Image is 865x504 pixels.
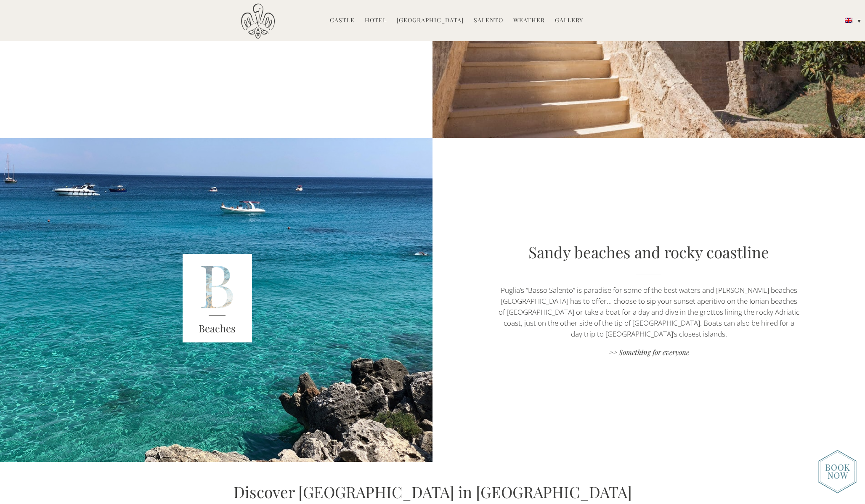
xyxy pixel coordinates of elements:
[397,16,464,26] a: [GEOGRAPHIC_DATA]
[528,241,769,262] a: Sandy beaches and rocky coastline
[497,285,800,340] p: Puglia’s “Basso Salento” is paradise for some of the best waters and [PERSON_NAME] beaches [GEOGR...
[818,450,857,493] img: new-booknow.png
[845,18,852,23] img: English
[365,16,387,26] a: Hotel
[497,347,800,359] a: >> Something for everyone
[183,254,252,342] img: B_letter_blue.png
[513,16,545,26] a: Weather
[474,16,503,26] a: Salento
[555,16,583,26] a: Gallery
[330,16,355,26] a: Castle
[241,3,275,39] img: Castello di Ugento
[183,321,252,336] h3: Beaches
